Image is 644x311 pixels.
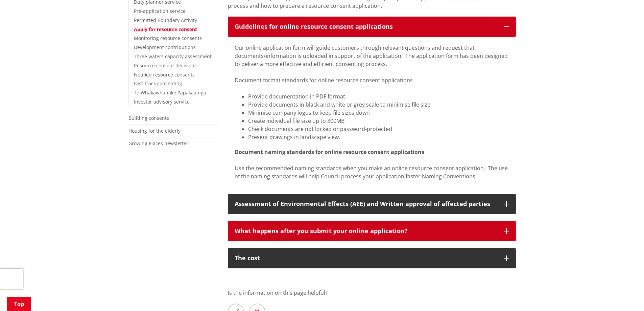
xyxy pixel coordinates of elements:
[248,92,509,101] li: Provide documentation in PDF format
[134,80,182,87] a: Fast-track consenting
[134,44,196,50] a: Development contributions
[134,62,197,69] a: Resource consent decisions
[235,44,509,68] div: Our online application form will guide customers through relevant questions and request that docu...
[248,125,509,133] li: Check documents are not locked or password-protected
[134,89,206,96] a: Te Whakawhanake Papakaainga
[134,8,186,14] a: Pre-application service
[235,164,509,180] div: Use the recommended naming standards when you make an online resource consent application. The us...
[228,289,516,297] p: Is the information on this page helpful?
[613,283,637,307] iframe: Messenger Launcher
[235,201,497,207] div: Assessment of Environmental Effects (AEE) and Written approval of affected parties
[235,255,497,262] div: The cost
[248,133,509,141] li: Present drawings in landscape view.​
[134,35,202,41] a: Monitoring resource consents
[248,109,509,117] li: Minimise company logos to keep file sizes down
[134,53,212,60] a: Three waters capacity assessment
[134,26,197,32] a: Apply for resource consent
[235,23,497,30] div: Guidelines for online resource consent applications
[128,140,188,147] a: Growing Places newsletter
[248,117,509,125] li: Create individual file size up to 300MB
[248,101,509,109] li: Provide documents in black and white or grey scale to minimise file size
[134,17,197,23] a: Permitted Boundary Activity
[228,221,516,241] button: What happens after you submit your online application?
[235,228,497,235] div: What happens after you submit your online application?
[128,115,169,121] a: Building consents
[228,194,516,214] button: Assessment of Environmental Effects (AEE) and Written approval of affected parties
[7,297,31,311] a: Top
[228,248,516,268] button: The cost
[134,71,195,78] a: Notified resource consents
[128,128,181,134] a: Housing for the elderly
[235,148,424,156] strong: Document naming standards for online resource consent applications
[228,17,516,37] button: Guidelines for online resource consent applications
[235,76,509,84] div: Document format standards for online resource consent applications​
[134,98,190,105] a: Investor advisory service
